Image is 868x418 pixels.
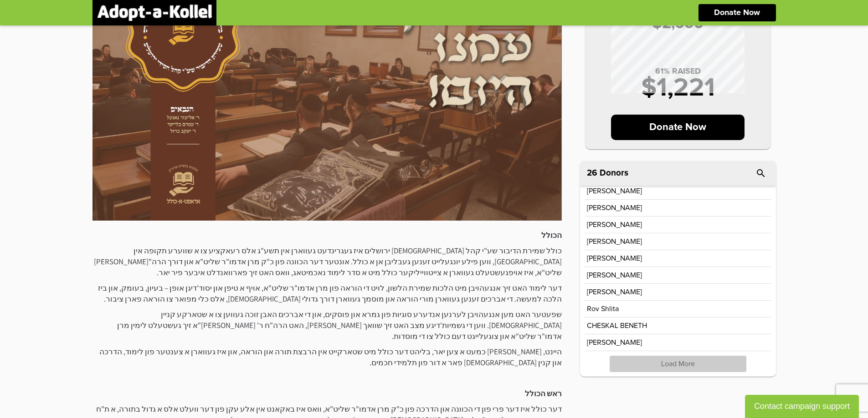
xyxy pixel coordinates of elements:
span: כולל שמירת הדיבור שע"י קהל [DEMOGRAPHIC_DATA] ירושלים איז געגרינדעט געווארן אין תשע"ג אלס רעאקציע... [94,246,562,277]
p: [PERSON_NAME] [587,272,642,279]
img: logonobg.png [97,5,212,21]
span: היינט, [PERSON_NAME] כמעט א צען יאר, בליהט דער כולל מיט שטארקייט אין הרבצת תורה און הוראה, און אי... [99,347,562,368]
button: Contact campaign support [745,395,859,418]
p: [PERSON_NAME] [587,187,642,195]
p: [PERSON_NAME] [587,204,642,212]
p: [PERSON_NAME] [587,238,642,245]
p: Donate Now [714,9,760,17]
p: Rov Shlita [587,305,619,312]
span: דער לימוד האט זיך אנגעהויבן מיט הלכות שמירת הלשון, לויט די הוראה פון מרן אדמו"ר שליט"א, אויף א טי... [98,283,562,304]
p: [PERSON_NAME] [587,255,642,262]
p: [PERSON_NAME] [587,339,642,346]
p: Donate Now [611,115,745,140]
p: Load More [610,356,746,372]
strong: הכולל [541,230,562,240]
p: Donors [600,169,628,177]
span: שפעטער האט מען אנגעהויבן לערנען אנדערע סוגיות פון גמרא און פוסקים, און די אברכים האבן זוכה געווען... [117,309,562,341]
p: CHESKAL BENETH [587,322,647,329]
span: 26 [587,169,597,177]
i: search [755,168,766,179]
p: [PERSON_NAME] [587,221,642,228]
strong: ראש הכולל [525,388,562,398]
p: [PERSON_NAME] [587,288,642,296]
